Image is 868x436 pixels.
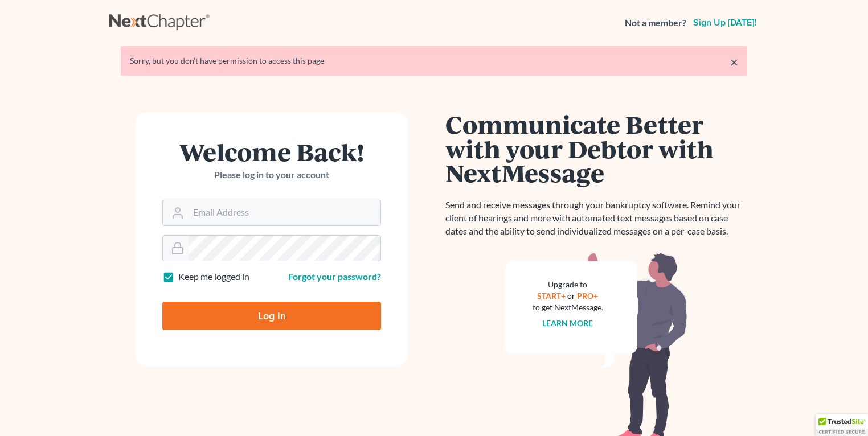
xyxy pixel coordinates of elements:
input: Log In [162,302,381,330]
a: × [730,55,738,69]
a: Learn more [543,318,593,328]
h1: Communicate Better with your Debtor with NextMessage [445,112,747,185]
p: Send and receive messages through your bankruptcy software. Remind your client of hearings and mo... [445,199,747,238]
a: Sign up [DATE]! [691,18,759,27]
input: Email Address [189,200,380,225]
div: TrustedSite Certified [816,414,868,436]
p: Please log in to your account [162,168,381,182]
h1: Welcome Back! [162,139,381,164]
a: PRO+ [578,291,599,301]
a: START+ [538,291,566,301]
div: Sorry, but you don't have permission to access this page [130,55,738,67]
strong: Not a member? [625,17,686,30]
div: Upgrade to [533,279,603,290]
div: to get NextMessage. [533,302,603,313]
a: Forgot your password? [288,271,381,282]
label: Keep me logged in [178,270,249,283]
span: or [568,291,576,301]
